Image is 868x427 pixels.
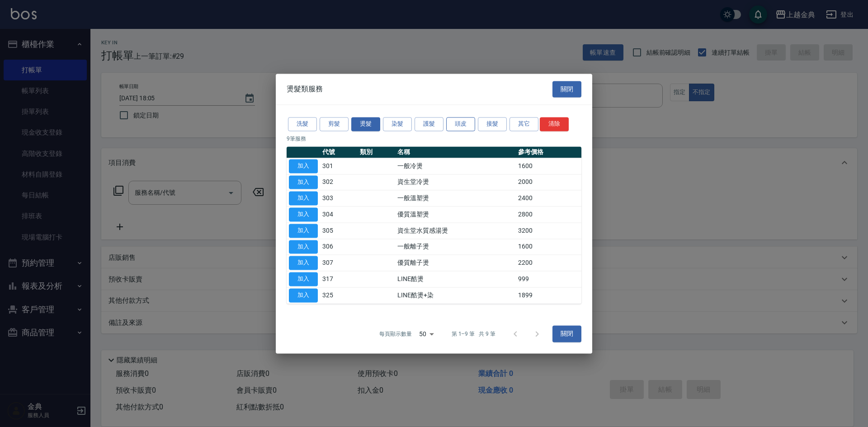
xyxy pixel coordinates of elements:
[379,330,412,338] p: 每頁顯示數量
[395,206,516,223] td: 優質溫塑燙
[415,117,443,131] button: 護髮
[320,158,358,174] td: 301
[509,117,538,131] button: 其它
[395,255,516,271] td: 優質離子燙
[452,330,495,338] p: 第 1–9 筆 共 9 筆
[516,206,581,223] td: 2800
[395,239,516,255] td: 一般離子燙
[446,117,475,131] button: 頭皮
[320,206,358,223] td: 304
[516,239,581,255] td: 1600
[395,223,516,239] td: 資生堂水質感湯燙
[320,271,358,287] td: 317
[289,256,318,270] button: 加入
[516,255,581,271] td: 2200
[395,174,516,190] td: 資生堂冷燙
[289,192,318,206] button: 加入
[516,190,581,206] td: 2400
[516,158,581,174] td: 1600
[320,146,358,158] th: 代號
[552,326,581,343] button: 關閉
[395,271,516,287] td: LINE酷燙
[351,117,380,131] button: 燙髮
[540,117,569,131] button: 清除
[358,146,395,158] th: 類別
[395,158,516,174] td: 一般冷燙
[516,174,581,190] td: 2000
[288,117,317,131] button: 洗髮
[320,255,358,271] td: 307
[395,146,516,158] th: 名稱
[289,159,318,173] button: 加入
[415,322,437,346] div: 50
[320,174,358,190] td: 302
[287,84,323,94] span: 燙髮類服務
[320,223,358,239] td: 305
[320,239,358,255] td: 306
[516,223,581,239] td: 3200
[289,288,318,302] button: 加入
[552,81,581,98] button: 關閉
[320,117,349,131] button: 剪髮
[516,287,581,304] td: 1899
[516,146,581,158] th: 參考價格
[320,190,358,206] td: 303
[287,135,581,143] p: 9 筆服務
[289,224,318,238] button: 加入
[478,117,507,131] button: 接髮
[320,287,358,304] td: 325
[289,272,318,286] button: 加入
[289,175,318,189] button: 加入
[395,190,516,206] td: 一般溫塑燙
[383,117,412,131] button: 染髮
[289,207,318,221] button: 加入
[395,287,516,304] td: LINE酷燙+染
[289,240,318,254] button: 加入
[516,271,581,287] td: 999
